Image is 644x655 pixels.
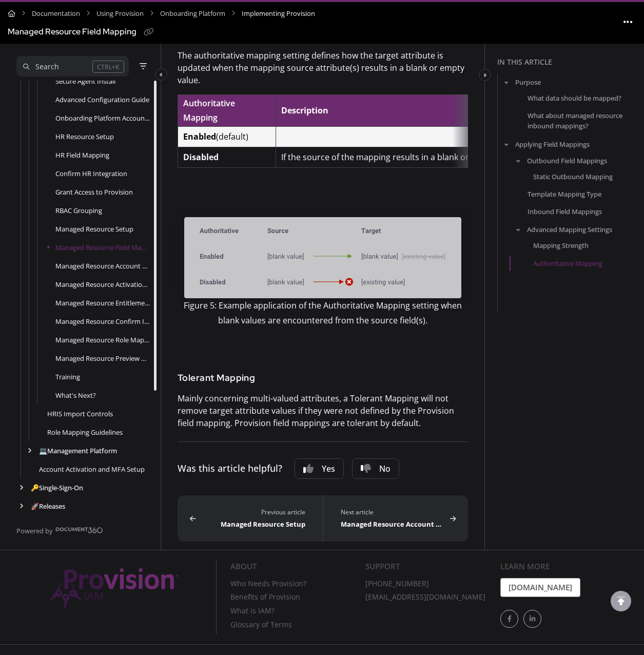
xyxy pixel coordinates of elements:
[16,483,27,493] div: arrow
[55,298,150,308] a: Managed Resource Entitlements
[32,6,80,21] a: Documentation
[178,372,256,383] strong: Tolerant Mapping
[35,61,59,72] div: Search
[55,187,133,197] a: Grant Access to Provision
[502,76,511,88] button: arrow
[31,502,39,511] span: 🚀
[528,206,602,217] a: Inbound Field Mappings
[365,591,493,605] a: [EMAIL_ADDRESS][DOMAIN_NAME]
[55,316,150,326] a: Managed Resource Confirm Integration
[55,279,150,290] a: Managed Resource Activation Settings
[50,568,179,608] img: Provision IAM Onboarding Platform
[341,517,446,529] div: Managed Resource Account Matching
[515,139,590,149] a: Applying Field Mappings
[55,353,150,363] a: Managed Resource Preview & Approve
[55,390,96,400] a: What's Next?
[55,205,102,216] a: RBAC Grouping
[341,508,446,517] div: Next article
[281,105,328,116] strong: Description
[178,392,469,429] p: Mainly concerning multi-valued attributes, a Tolerant Mapping will not remove target attribute va...
[160,6,225,21] a: Onboarding Platform
[183,98,235,124] span: Authoritative Mapping
[39,464,145,474] a: Account Activation and MFA Setup
[200,517,305,529] div: Managed Resource Setup
[528,110,640,131] a: What about managed resource inbound mappings?
[527,155,607,165] a: Outbound Field Mappings
[479,69,491,81] button: Category toggle
[47,409,113,419] a: HRIS Import Controls
[514,155,523,166] button: arrow
[230,561,358,577] div: About
[31,501,65,511] a: Releases
[16,524,103,536] a: Powered by Document360 - opens in a new tab
[611,591,631,611] div: scroll to top
[183,151,219,163] strong: Disabled
[55,372,80,382] a: Training
[55,131,114,142] a: HR Resource Setup
[200,508,305,517] div: Previous article
[352,458,399,479] button: No
[55,94,149,105] a: Advanced Configuration Guide
[155,68,167,81] button: Category toggle
[620,13,636,30] button: Article more options
[514,224,523,235] button: arrow
[528,189,601,199] a: Template Mapping Type
[323,495,468,542] button: Managed Resource Account Matching
[55,242,150,253] a: Managed Resource Field Mapping
[230,578,358,592] a: Who Needs Provision?
[365,561,493,577] div: Support
[8,25,136,40] div: Managed Resource Field Mapping
[533,171,613,182] a: Static Outbound Mapping
[39,446,47,455] span: 💻
[31,483,83,493] a: Single-Sign-On
[242,6,315,21] span: Implementing Provision
[184,298,462,328] p: Figure 5: Example application of the Authoritative Mapping setting when blank values are encounte...
[31,483,39,492] span: 🔑
[137,60,149,72] button: Filter
[96,6,144,21] a: Using Provision
[55,168,127,179] a: Confirm HR Integration
[16,526,53,536] span: Powered by
[55,224,133,234] a: Managed Resource Setup
[184,217,461,298] img: Authoritative Mapping example application
[55,527,103,533] img: Document360
[141,24,157,41] button: Copy link of
[16,502,27,511] div: arrow
[16,56,129,76] button: Search
[55,150,109,160] a: HR Field Mapping
[8,6,15,21] a: Home
[178,495,323,542] button: Managed Resource Setup
[55,335,150,345] a: Managed Resource Role Mapping
[533,240,589,251] a: Mapping Strength
[55,113,150,123] a: Onboarding Platform Account Setup
[47,427,123,437] a: Role Mapping Guidelines
[178,461,282,476] div: Was this article helpful?
[515,77,541,87] a: Purpose
[527,224,612,235] a: Advanced Mapping Settings
[365,578,493,592] a: [PHONE_NUMBER]
[92,61,124,73] div: CTRL+K
[39,446,117,456] a: Management Platform
[25,446,35,456] div: arrow
[230,591,358,605] a: Benefits of Provision
[183,131,216,142] strong: Enabled
[55,76,115,86] a: Secure Agent Install
[528,93,621,103] a: What data should be mapped?
[497,56,640,68] div: In this article
[533,258,602,268] a: Authoritative Mapping
[55,261,150,271] a: Managed Resource Account Matching
[183,131,248,142] span: (default)
[502,138,511,149] button: arrow
[295,458,344,479] button: Yes
[178,49,469,86] p: The authoritative mapping setting defines how the target attribute is updated when the mapping so...
[230,605,358,619] a: What is IAM?
[230,619,358,633] a: Glossary of Terms
[500,578,580,597] a: [DOMAIN_NAME]
[500,561,628,577] div: Learn More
